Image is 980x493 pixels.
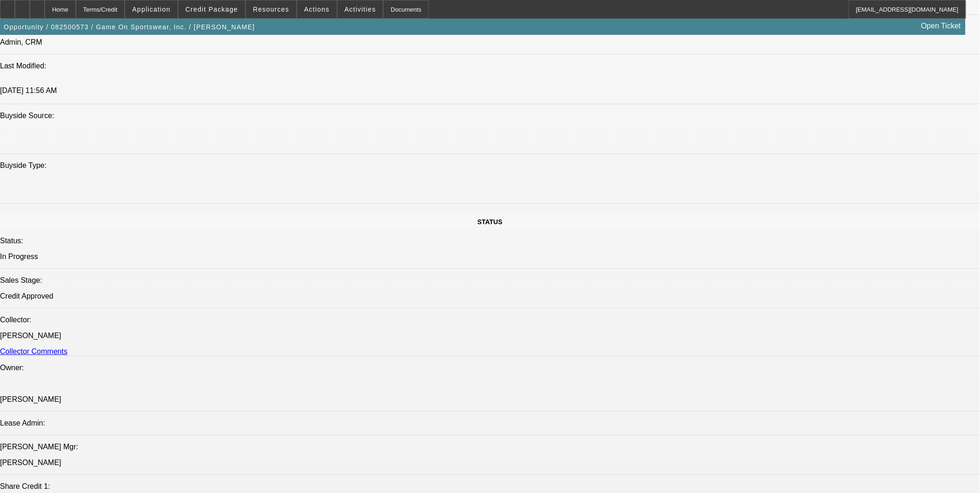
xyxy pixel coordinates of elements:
[345,6,376,13] span: Activities
[246,0,296,18] button: Resources
[478,218,503,226] span: STATUS
[4,23,255,31] span: Opportunity / 082500573 / Game On Sportswear, Inc. / [PERSON_NAME]
[179,0,245,18] button: Credit Package
[304,6,330,13] span: Actions
[186,6,238,13] span: Credit Package
[132,6,170,13] span: Application
[125,0,177,18] button: Application
[918,18,965,34] a: Open Ticket
[297,0,337,18] button: Actions
[338,0,383,18] button: Activities
[253,6,289,13] span: Resources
